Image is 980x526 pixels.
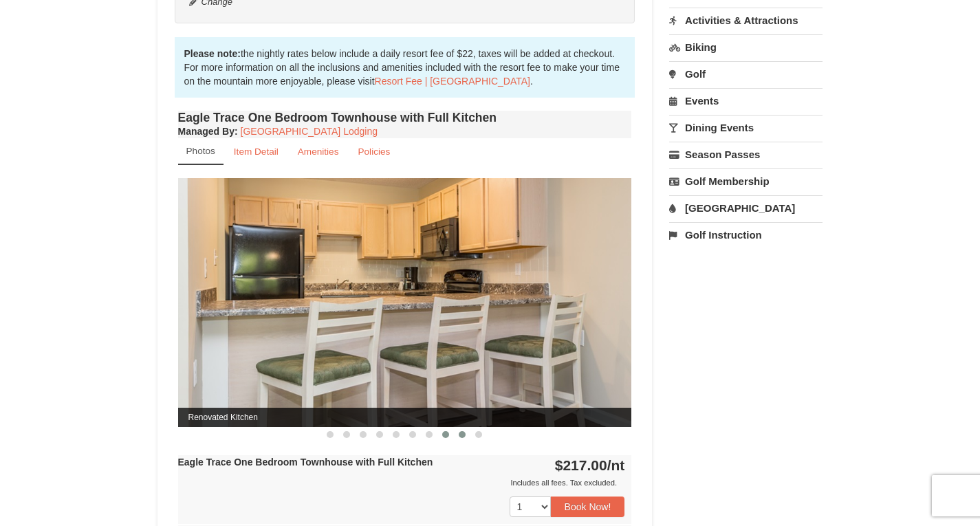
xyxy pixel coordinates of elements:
a: Golf Membership [669,168,823,194]
a: Golf Instruction [669,222,823,248]
div: Includes all fees. Tax excluded. [178,476,625,490]
div: the nightly rates below include a daily resort fee of $22, taxes will be added at checkout. For m... [175,37,635,98]
small: Item Detail [234,146,279,157]
h4: Eagle Trace One Bedroom Townhouse with Full Kitchen [178,111,632,124]
a: Amenities [289,138,348,165]
a: Events [669,88,823,113]
small: Policies [358,146,390,157]
a: [GEOGRAPHIC_DATA] Lodging [241,126,378,137]
button: Book Now! [551,496,625,517]
strong: $217.00 [555,457,625,473]
span: /nt [607,457,625,473]
span: Managed By [178,126,235,137]
a: Activities & Attractions [669,8,823,33]
strong: Please note: [184,48,241,59]
a: Dining Events [669,115,823,140]
a: Item Detail [225,138,287,165]
a: Golf [669,61,823,87]
img: Renovated Kitchen [178,178,632,426]
small: Amenities [298,146,339,157]
strong: Eagle Trace One Bedroom Townhouse with Full Kitchen [178,457,433,468]
strong: : [178,126,238,137]
a: Season Passes [669,142,823,167]
a: [GEOGRAPHIC_DATA] [669,195,823,221]
span: Renovated Kitchen [178,408,632,427]
a: Photos [178,138,224,165]
a: Biking [669,34,823,60]
a: Resort Fee | [GEOGRAPHIC_DATA] [375,76,530,87]
a: Policies [349,138,399,165]
small: Photos [186,146,215,156]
